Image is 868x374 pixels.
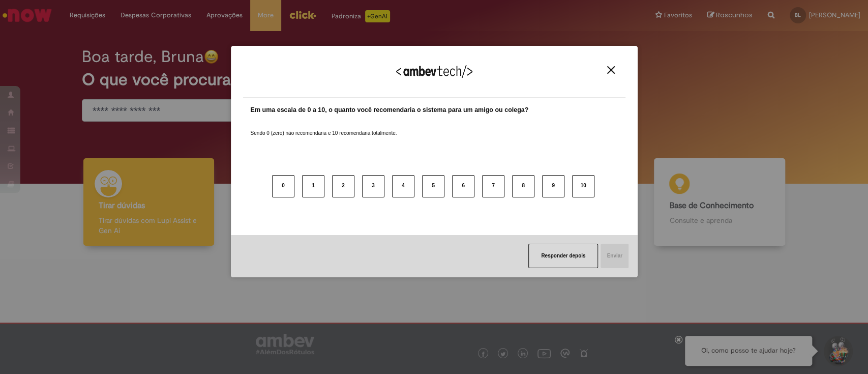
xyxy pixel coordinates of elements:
[332,175,354,197] button: 2
[272,175,294,197] button: 0
[362,175,384,197] button: 3
[251,118,397,137] label: Sendo 0 (zero) não recomendaria e 10 recomendaria totalmente.
[542,175,564,197] button: 9
[572,175,594,197] button: 10
[528,244,598,268] button: Responder depois
[302,175,324,197] button: 1
[422,175,444,197] button: 5
[607,66,615,74] img: Close
[396,65,472,78] img: Logo Ambevtech
[482,175,504,197] button: 7
[512,175,534,197] button: 8
[251,105,529,115] label: Em uma escala de 0 a 10, o quanto você recomendaria o sistema para um amigo ou colega?
[604,66,618,74] button: Close
[392,175,414,197] button: 4
[452,175,474,197] button: 6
